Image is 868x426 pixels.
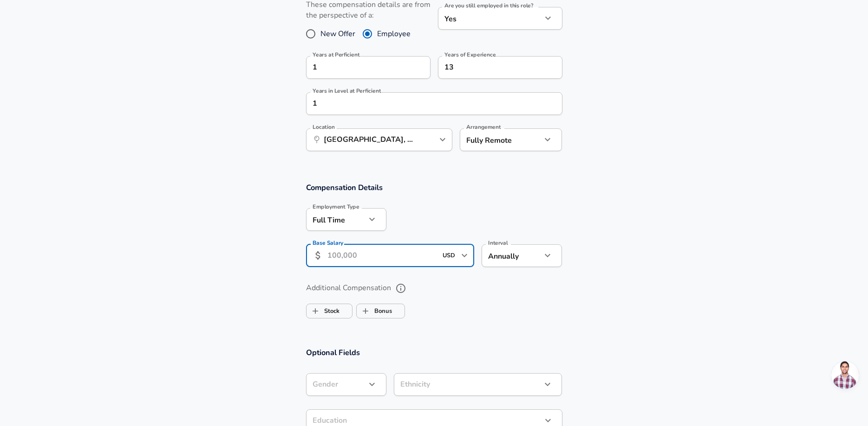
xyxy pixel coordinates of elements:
[313,240,343,246] label: Base Salary
[444,3,533,8] label: Are you still employed in this role?
[306,56,410,79] input: 0
[306,182,562,193] h3: Compensation Details
[377,28,411,39] span: Employee
[327,244,437,267] input: 100,000
[444,52,496,57] label: Years of Experience
[436,133,449,146] button: Open
[313,88,381,94] label: Years in Level at Perficient
[438,56,542,79] input: 7
[482,244,542,267] div: Annually
[458,249,471,262] button: Open
[440,248,458,263] input: USD
[466,124,501,130] label: Arrangement
[357,302,392,320] label: Bonus
[356,304,405,318] button: BonusBonus
[306,304,352,318] button: StockStock
[357,302,374,320] span: Bonus
[306,208,366,231] div: Full Time
[306,92,542,115] input: 1
[313,124,334,130] label: Location
[313,52,359,57] label: Years at Perficient
[460,128,528,151] div: Fully Remote
[320,28,355,39] span: New Offer
[393,280,409,296] button: help
[313,204,359,210] label: Employment Type
[306,347,562,358] h3: Optional Fields
[306,280,562,296] label: Additional Compensation
[307,302,324,320] span: Stock
[307,302,339,320] label: Stock
[488,240,508,246] label: Interval
[438,7,542,30] div: Yes
[831,361,859,389] div: Open chat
